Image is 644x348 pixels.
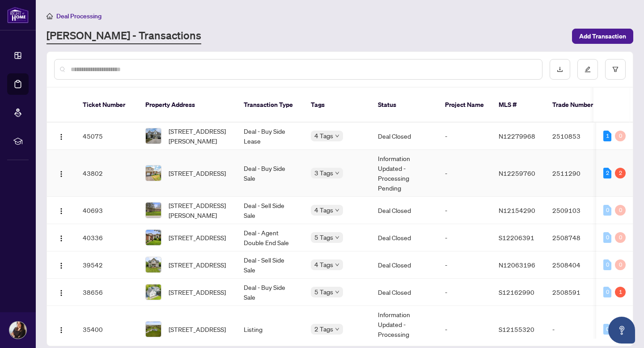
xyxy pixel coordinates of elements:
div: 0 [603,205,611,216]
span: N12063196 [499,261,535,269]
th: Project Name [438,88,491,123]
td: Deal - Buy Side Sale [237,279,304,306]
td: - [438,123,491,150]
td: Deal Closed [371,251,438,279]
img: Logo [58,208,65,215]
div: 2 [615,168,626,178]
th: Status [371,88,438,123]
span: down [335,171,339,175]
button: Open asap [608,317,635,344]
td: 2509103 [545,197,608,224]
td: - [438,251,491,279]
img: Logo [58,133,65,140]
span: N12259760 [499,169,535,177]
td: Deal - Agent Double End Sale [237,224,304,251]
span: download [557,66,563,72]
img: thumbnail-img [146,230,161,245]
button: download [550,59,570,80]
img: Logo [58,327,65,334]
img: thumbnail-img [146,322,161,337]
td: Deal - Buy Side Sale [237,150,304,197]
th: Property Address [138,88,237,123]
img: Profile Icon [9,322,26,339]
span: [STREET_ADDRESS] [169,287,226,297]
div: 0 [603,259,611,270]
th: Ticket Number [76,88,138,123]
div: 1 [603,131,611,141]
td: 38656 [76,279,138,306]
button: Logo [54,230,68,245]
td: Deal Closed [371,197,438,224]
button: Logo [54,285,68,299]
span: 2 Tags [314,324,333,334]
span: 4 Tags [314,205,333,215]
div: 1 [615,287,626,297]
td: Deal Closed [371,279,438,306]
div: 0 [603,232,611,243]
button: Logo [54,203,68,217]
div: 0 [603,287,611,297]
td: 2511290 [545,150,608,197]
span: S12206391 [499,233,534,242]
span: N12279968 [499,132,535,140]
span: 5 Tags [314,232,333,242]
img: Logo [58,262,65,269]
span: [STREET_ADDRESS][PERSON_NAME] [169,200,229,220]
td: 40336 [76,224,138,251]
button: Logo [54,322,68,336]
div: 0 [603,324,611,335]
span: down [335,263,339,267]
td: 2508404 [545,251,608,279]
img: Logo [58,235,65,242]
th: Trade Number [545,88,608,123]
img: thumbnail-img [146,284,161,300]
td: 45075 [76,123,138,150]
span: 5 Tags [314,287,333,297]
button: filter [605,59,626,80]
td: 40693 [76,197,138,224]
span: 4 Tags [314,131,333,141]
td: - [438,224,491,251]
span: [STREET_ADDRESS] [169,233,226,242]
img: thumbnail-img [146,203,161,218]
div: 0 [615,205,626,216]
span: down [335,235,339,240]
span: Deal Processing [56,12,102,20]
td: 43802 [76,150,138,197]
td: - [438,150,491,197]
span: down [335,134,339,138]
td: 2508591 [545,279,608,306]
button: edit [577,59,598,80]
a: [PERSON_NAME] - Transactions [47,28,201,44]
span: [STREET_ADDRESS] [169,260,226,270]
span: N12154290 [499,206,535,214]
span: edit [585,66,591,72]
div: 0 [615,131,626,141]
span: [STREET_ADDRESS][PERSON_NAME] [169,126,229,146]
td: - [438,197,491,224]
img: thumbnail-img [146,166,161,181]
img: logo [7,7,29,23]
td: - [438,279,491,306]
img: Logo [58,289,65,297]
div: 2 [603,168,611,178]
span: filter [612,66,619,72]
button: Logo [54,166,68,180]
td: 2510853 [545,123,608,150]
th: MLS # [491,88,545,123]
img: Logo [58,170,65,178]
span: down [335,327,339,331]
div: 0 [615,259,626,270]
button: Logo [54,129,68,143]
img: thumbnail-img [146,128,161,144]
td: 2508748 [545,224,608,251]
span: down [335,208,339,212]
td: Deal - Sell Side Sale [237,197,304,224]
td: Deal Closed [371,123,438,150]
div: 0 [615,232,626,243]
button: Add Transaction [572,29,633,44]
td: Deal - Sell Side Sale [237,251,304,279]
span: S12155320 [499,325,534,333]
span: 4 Tags [314,259,333,270]
td: Deal Closed [371,224,438,251]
